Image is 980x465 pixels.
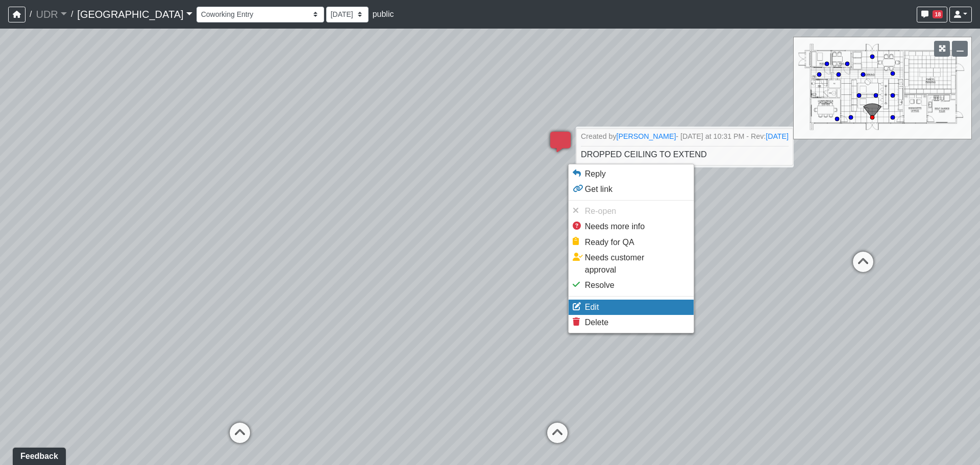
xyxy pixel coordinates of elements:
span: Reply [585,169,606,178]
span: public [373,10,394,18]
span: Needs customer approval [585,253,645,274]
iframe: Ybug feedback widget [8,445,68,465]
span: / [26,4,36,25]
span: 18 [933,10,943,18]
span: Re-open [585,207,616,215]
span: Get link [585,185,612,193]
a: [GEOGRAPHIC_DATA] [77,4,192,25]
a: UDR [36,4,66,25]
span: Needs more info [585,222,645,231]
button: 18 [917,7,947,22]
span: / [67,4,77,25]
span: Resolve [585,281,615,289]
span: Edit [585,303,599,311]
span: Ready for QA [585,238,634,247]
span: Delete [585,318,608,327]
